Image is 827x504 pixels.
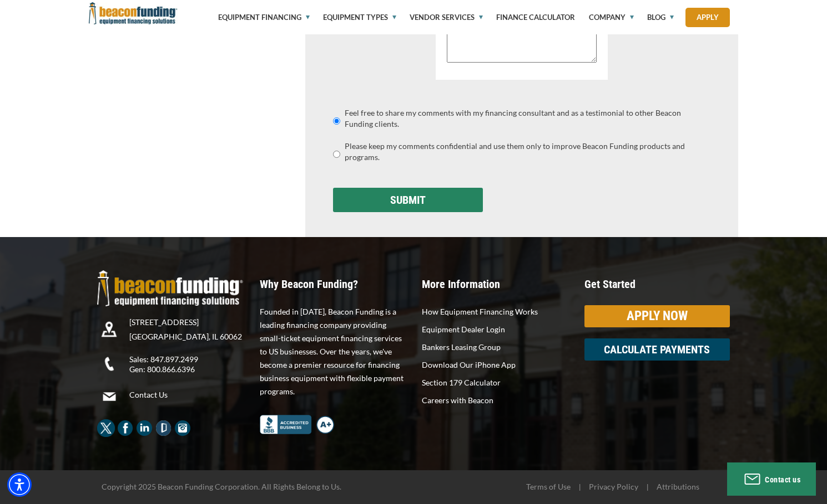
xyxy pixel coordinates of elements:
a: Bankers Leasing Group [422,341,568,354]
input: Button [333,188,483,212]
a: Careers with Beacon [422,394,568,407]
button: Contact us [727,462,816,496]
a: Equipment Dealer Login [422,323,568,336]
a: Privacy Policy [589,482,638,491]
a: Section 179 Calculator [422,376,568,389]
label: Feel free to share my comments with my financing consultant and as a testimonial to other Beacon ... [340,107,710,130]
span: Contact us [765,475,800,484]
label: Please keep my comments confidential and use them only to improve Beacon Funding products and pro... [340,141,710,163]
img: Beacon Funding Facebook [117,419,134,437]
img: Beacon Funding Email [97,384,121,408]
a: CALCULATE PAYMENTS [584,338,730,361]
a: Beacon Funding twitter - open in a new tab [97,423,115,432]
a: Apply [685,8,730,27]
a: Contact Us [129,390,251,400]
a: Beacon Funding Facebook - open in a new tab [117,423,134,432]
p: Founded in [DATE], Beacon Funding is a leading financing company providing small-ticket equipment... [260,305,406,398]
a: Beacon Funding Corporation [89,8,178,17]
a: Better Business Bureau Complaint Free A+ Rating Beacon Funding - open in a new tab [260,413,334,422]
p: Why Beacon Funding? [260,279,406,290]
p: More Information [422,279,568,290]
span: | [640,482,655,491]
a: Beacon Funding LinkedIn - open in a new tab [135,423,153,432]
p: [STREET_ADDRESS] [129,317,251,327]
a: How Equipment Financing Works [422,305,568,318]
img: Beacon Funding twitter [97,419,115,437]
p: Get Started [584,279,730,290]
img: Beacon Funding Logo [97,270,243,306]
a: APPLY NOW [584,305,730,327]
img: Better Business Bureau Complaint Free A+ Rating Beacon Funding [260,415,334,434]
a: Beacon Funding Instagram - open in a new tab [174,423,191,432]
p: [GEOGRAPHIC_DATA], IL 60062 [129,332,251,342]
p: Sales: 847.897.2499 Gen: 800.866.6396 [129,354,251,374]
span: | [572,482,587,491]
span: Copyright 2025 Beacon Funding Corporation. All Rights Belong to Us. [102,482,341,491]
img: Beacon Funding location [97,317,121,341]
a: Beacon Funding Glassdoor - open in a new tab [155,423,173,432]
img: Beacon Funding LinkedIn [135,419,153,437]
div: Accessibility Menu [7,472,32,497]
a: Download Our iPhone App [422,358,568,372]
img: Beacon Funding Phone [97,352,121,376]
img: Beacon Funding Glassdoor [155,419,173,437]
a: Attributions [657,482,699,491]
img: Beacon Funding Instagram [174,419,191,437]
a: Terms of Use [526,482,571,491]
img: Beacon Funding Corporation [89,2,178,24]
